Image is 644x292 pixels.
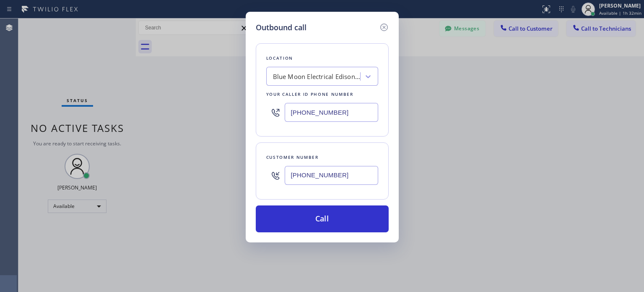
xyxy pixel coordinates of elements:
[256,205,389,232] button: Call
[266,90,378,99] div: Your caller id phone number
[285,103,378,122] input: (123) 456-7890
[266,153,378,162] div: Customer number
[256,22,306,33] h5: Outbound call
[266,54,378,63] div: Location
[273,72,361,82] div: Blue Moon Electrical Edison([PERSON_NAME] Electric LLC)
[285,166,378,185] input: (123) 456-7890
